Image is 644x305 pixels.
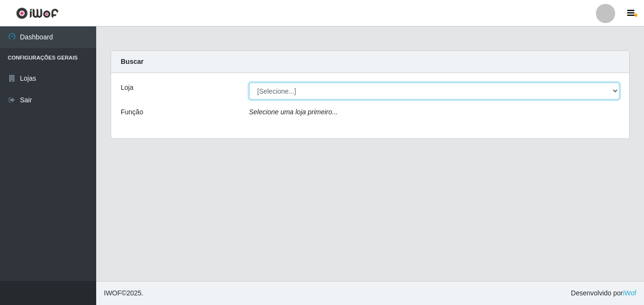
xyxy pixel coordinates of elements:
[121,58,143,65] strong: Buscar
[623,289,636,297] a: iWof
[249,108,338,116] i: Selecione uma loja primeiro...
[121,83,133,93] label: Loja
[571,288,636,298] span: Desenvolvido por
[16,7,59,19] img: CoreUI Logo
[104,288,143,298] span: © 2025 .
[104,289,122,297] span: IWOF
[121,107,143,117] label: Função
